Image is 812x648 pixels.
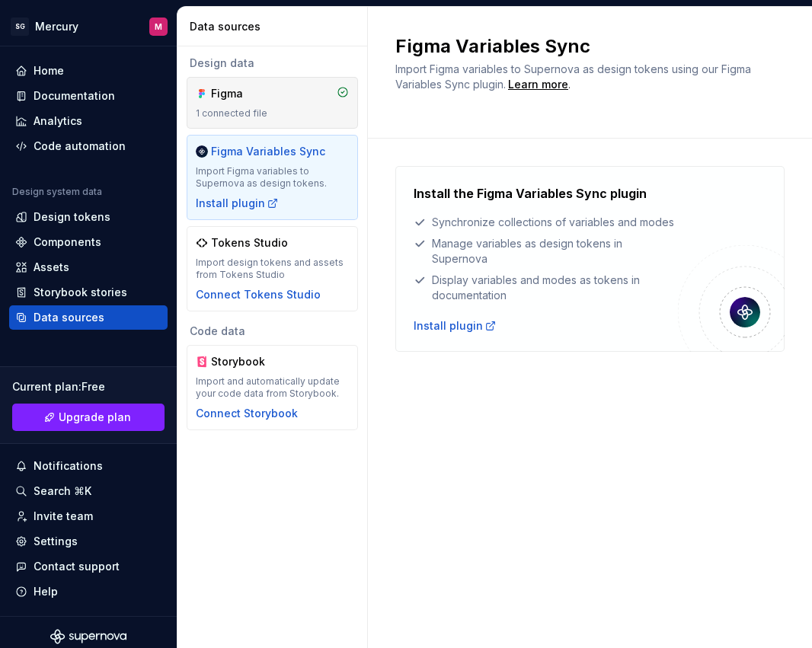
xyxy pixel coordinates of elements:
[196,406,298,421] button: Connect Storybook
[12,404,165,431] a: Upgrade plan
[187,56,358,71] div: Design data
[196,165,349,190] div: Import Figma variables to Supernova as design tokens.
[211,354,284,369] div: Storybook
[508,77,568,92] a: Learn more
[9,109,168,133] a: Analytics
[34,584,58,599] div: Help
[34,88,115,104] div: Documentation
[9,579,168,604] button: Help
[187,77,358,129] a: Figma1 connected file
[196,196,279,211] button: Install plugin
[34,509,93,524] div: Invite team
[190,19,361,34] div: Data sources
[9,305,168,330] a: Data sources
[12,186,102,198] div: Design system data
[9,230,168,254] a: Components
[9,84,168,108] a: Documentation
[34,139,126,154] div: Code automation
[59,410,131,425] span: Upgrade plan
[9,280,168,305] a: Storybook stories
[414,236,678,267] div: Manage variables as design tokens in Supernova
[35,19,78,34] div: Mercury
[9,479,168,503] button: Search ⌘K
[34,260,69,275] div: Assets
[9,59,168,83] a: Home
[196,257,349,281] div: Import design tokens and assets from Tokens Studio
[211,144,325,159] div: Figma Variables Sync
[9,255,168,279] a: Assets
[34,235,101,250] div: Components
[34,285,127,300] div: Storybook stories
[34,63,64,78] div: Home
[9,554,168,579] button: Contact support
[414,184,647,203] h4: Install the Figma Variables Sync plugin
[414,273,678,303] div: Display variables and modes as tokens in documentation
[187,324,358,339] div: Code data
[50,629,126,644] svg: Supernova Logo
[34,534,78,549] div: Settings
[34,113,82,129] div: Analytics
[196,287,321,302] button: Connect Tokens Studio
[395,62,754,91] span: Import Figma variables to Supernova as design tokens using our Figma Variables Sync plugin.
[211,86,284,101] div: Figma
[11,18,29,36] div: SG
[414,215,678,230] div: Synchronize collections of variables and modes
[187,135,358,220] a: Figma Variables SyncImport Figma variables to Supernova as design tokens.Install plugin
[9,504,168,528] a: Invite team
[196,375,349,400] div: Import and automatically update your code data from Storybook.
[9,454,168,478] button: Notifications
[211,235,288,251] div: Tokens Studio
[9,529,168,554] a: Settings
[34,209,110,225] div: Design tokens
[155,21,162,33] div: M
[196,107,349,120] div: 1 connected file
[34,559,120,574] div: Contact support
[34,310,104,325] div: Data sources
[34,484,91,499] div: Search ⌘K
[9,134,168,158] a: Code automation
[34,458,103,474] div: Notifications
[395,34,785,59] h2: Figma Variables Sync
[187,226,358,311] a: Tokens StudioImport design tokens and assets from Tokens StudioConnect Tokens Studio
[506,79,571,91] span: .
[3,10,174,43] button: SGMercuryM
[187,345,358,430] a: StorybookImport and automatically update your code data from Storybook.Connect Storybook
[414,318,497,334] a: Install plugin
[12,379,165,394] div: Current plan : Free
[9,205,168,229] a: Design tokens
